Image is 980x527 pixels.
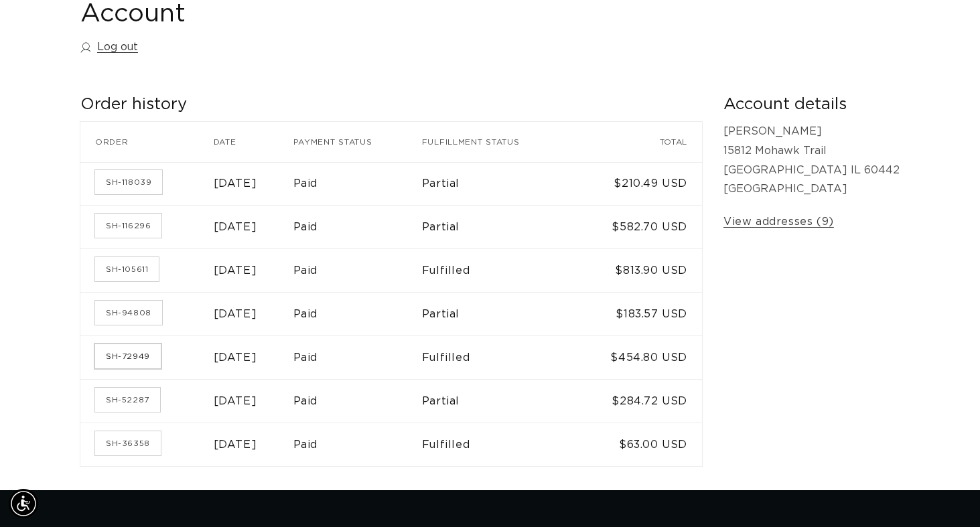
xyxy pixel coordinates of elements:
[214,439,257,450] time: [DATE]
[293,248,422,292] td: Paid
[95,344,161,368] a: Order number SH-72949
[293,292,422,335] td: Paid
[95,214,161,238] a: Order number SH-116296
[214,222,257,232] time: [DATE]
[80,94,702,115] h2: Order history
[95,388,160,412] a: Order number SH-52287
[422,122,576,162] th: Fulfillment status
[723,94,900,115] h2: Account details
[576,335,702,379] td: $454.80 USD
[576,122,702,162] th: Total
[576,162,702,206] td: $210.49 USD
[214,352,257,363] time: [DATE]
[95,431,161,455] a: Order number SH-36358
[214,265,257,276] time: [DATE]
[293,423,422,466] td: Paid
[95,301,162,325] a: Order number SH-94808
[422,335,576,379] td: Fulfilled
[576,292,702,335] td: $183.57 USD
[214,122,293,162] th: Date
[422,379,576,423] td: Partial
[80,122,214,162] th: Order
[214,178,257,189] time: [DATE]
[9,489,38,518] div: Accessibility Menu
[293,162,422,206] td: Paid
[293,205,422,248] td: Paid
[422,205,576,248] td: Partial
[422,423,576,466] td: Fulfilled
[95,257,159,281] a: Order number SH-105611
[576,423,702,466] td: $63.00 USD
[422,162,576,206] td: Partial
[422,292,576,335] td: Partial
[576,205,702,248] td: $582.70 USD
[293,379,422,423] td: Paid
[576,248,702,292] td: $813.90 USD
[214,396,257,406] time: [DATE]
[214,309,257,319] time: [DATE]
[422,248,576,292] td: Fulfilled
[95,170,162,194] a: Order number SH-118039
[293,122,422,162] th: Payment status
[576,379,702,423] td: $284.72 USD
[723,122,900,199] p: [PERSON_NAME] 15812 Mohawk Trail [GEOGRAPHIC_DATA] IL 60442 [GEOGRAPHIC_DATA]
[80,37,138,57] a: Log out
[293,335,422,379] td: Paid
[723,212,834,232] a: View addresses (9)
